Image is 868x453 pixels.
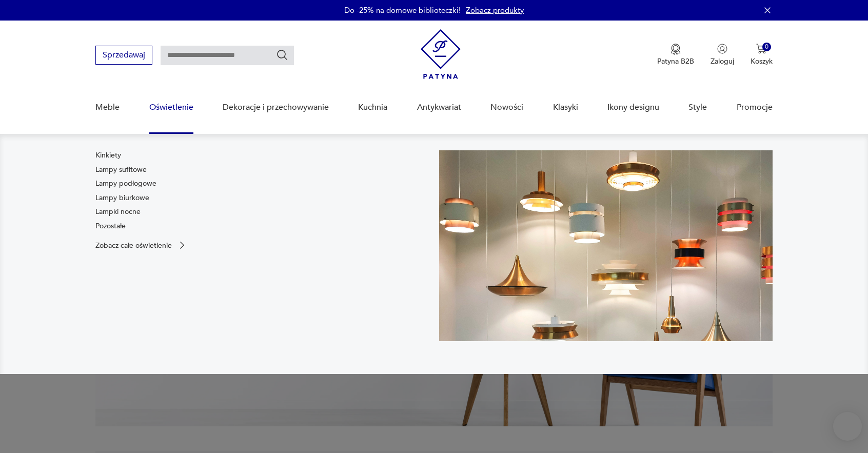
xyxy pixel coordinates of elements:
a: Lampy podłogowe [95,179,156,189]
a: Lampy biurkowe [95,193,149,203]
a: Klasyki [553,88,578,127]
img: Ikonka użytkownika [717,44,727,54]
p: Koszyk [751,56,773,66]
a: Zobacz produkty [466,5,524,15]
p: Zobacz całe oświetlenie [95,242,172,249]
p: Patyna B2B [657,56,694,66]
a: Dekoracje i przechowywanie [223,88,329,127]
a: Zobacz całe oświetlenie [95,240,187,250]
img: Patyna - sklep z meblami i dekoracjami vintage [421,29,461,79]
button: Sprzedawaj [95,46,152,65]
button: Zaloguj [711,44,734,66]
a: Oświetlenie [149,88,193,127]
a: Ikona medaluPatyna B2B [657,44,694,66]
a: Lampki nocne [95,207,141,217]
a: Kinkiety [95,150,121,161]
a: Sprzedawaj [95,52,152,60]
button: Szukaj [276,49,288,61]
img: Ikona medalu [670,44,681,55]
a: Kuchnia [358,88,387,127]
p: Zaloguj [711,56,734,66]
a: Meble [95,88,120,127]
a: Nowości [490,88,523,127]
button: 0Koszyk [751,44,773,66]
a: Style [688,88,707,127]
p: Do -25% na domowe biblioteczki! [344,5,461,15]
img: Ikona koszyka [756,44,766,54]
a: Lampy sufitowe [95,165,147,175]
div: 0 [762,43,771,51]
a: Pozostałe [95,221,126,231]
a: Antykwariat [417,88,461,127]
a: Promocje [737,88,773,127]
img: a9d990cd2508053be832d7f2d4ba3cb1.jpg [439,150,773,341]
button: Patyna B2B [657,44,694,66]
iframe: Smartsupp widget button [833,412,862,441]
a: Ikony designu [607,88,659,127]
